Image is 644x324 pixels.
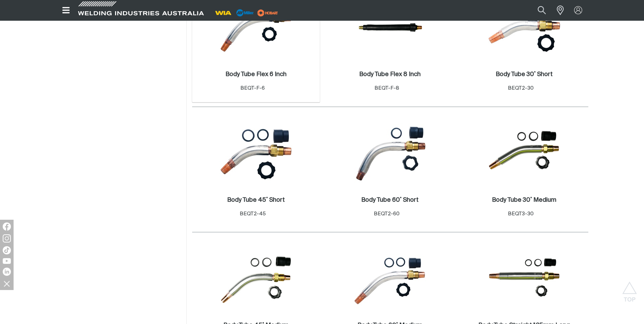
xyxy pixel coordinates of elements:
[354,241,426,314] img: Body Tube 60˚ Medium
[361,196,419,204] a: Body Tube 60˚ Short
[225,71,287,77] h2: Body Tube Flex 6 Inch
[492,196,556,204] a: Body Tube 30˚ Medium
[3,234,11,242] img: Instagram
[3,258,11,264] img: YouTube
[361,197,419,203] h2: Body Tube 60˚ Short
[496,71,553,77] h2: Body Tube 30˚ Short
[225,71,287,78] a: Body Tube Flex 6 Inch
[3,268,11,276] img: LinkedIn
[240,211,266,216] span: BEQT2-45
[227,197,285,203] h2: Body Tube 45˚ Short
[488,241,560,314] img: Body Tube Straight 125mm Long
[374,86,399,91] span: BEQT-F-8
[3,222,11,231] img: Facebook
[530,3,553,18] button: Search products
[1,278,13,289] img: hide socials
[220,241,292,314] img: Body Tube 45˚ Medium
[508,86,534,91] span: BEQT2-30
[374,211,400,216] span: BEQT2-60
[227,196,285,204] a: Body Tube 45˚ Short
[354,116,426,188] img: Body Tube 60˚ Short
[240,86,265,91] span: BEQT-F-6
[622,282,637,297] button: Scroll to top
[255,10,280,15] a: miller
[220,116,292,188] img: Body Tube 45˚ Short
[492,197,556,203] h2: Body Tube 30˚ Medium
[508,211,534,216] span: BEQT3-30
[359,71,421,78] a: Body Tube Flex 8 Inch
[255,8,280,18] img: miller
[496,71,553,78] a: Body Tube 30˚ Short
[3,246,11,254] img: TikTok
[488,116,560,188] img: Body Tube 30˚ Medium
[521,3,553,18] input: Product name or item number...
[359,71,421,77] h2: Body Tube Flex 8 Inch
